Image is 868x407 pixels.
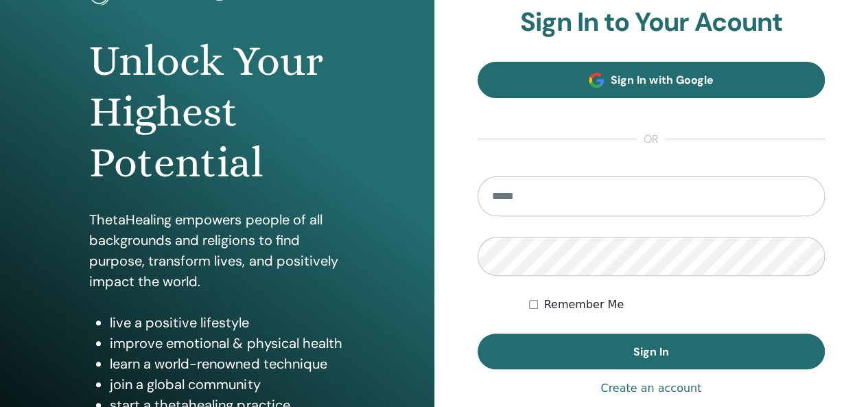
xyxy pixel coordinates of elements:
label: Remember Me [543,296,624,313]
h2: Sign In to Your Acount [478,7,825,38]
span: Sign In [633,345,669,359]
p: ThetaHealing empowers people of all backgrounds and religions to find purpose, transform lives, a... [89,209,344,292]
li: improve emotional & physical health [110,333,344,353]
button: Sign In [478,334,825,369]
li: live a positive lifestyle [110,312,344,333]
span: or [637,131,666,148]
li: learn a world-renowned technique [110,353,344,374]
a: Create an account [600,380,701,397]
span: Sign In with Google [611,73,713,87]
li: join a global community [110,374,344,395]
div: Keep me authenticated indefinitely or until I manually logout [529,296,825,313]
a: Sign In with Google [478,62,825,98]
h1: Unlock Your Highest Potential [89,36,344,189]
